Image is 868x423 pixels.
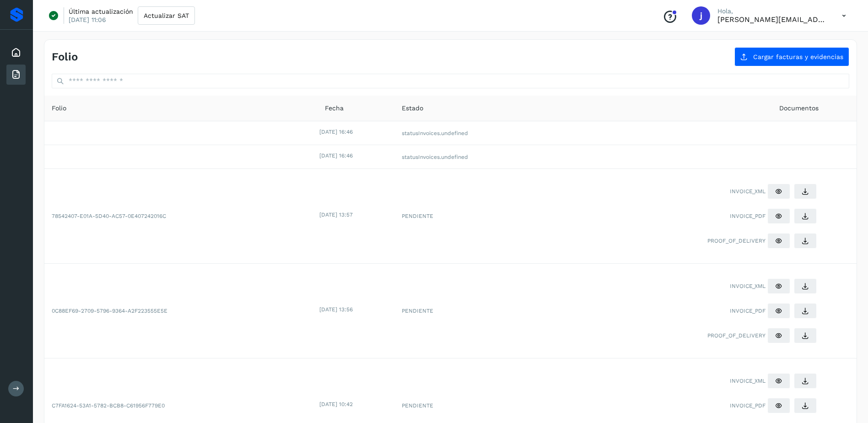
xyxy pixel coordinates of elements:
td: PENDIENTE [394,169,563,264]
div: [DATE] 13:57 [319,211,393,219]
span: INVOICE_XML [730,282,766,290]
p: [DATE] 11:06 [69,16,106,24]
td: statusInvoices.undefined [394,145,563,169]
div: [DATE] 10:42 [319,400,393,408]
span: Cargar facturas y evidencias [753,54,843,60]
span: PROOF_OF_DELIVERY [707,237,766,245]
div: [DATE] 16:46 [319,152,393,160]
span: INVOICE_XML [730,187,766,195]
h4: Folio [52,50,78,64]
div: Inicio [6,43,26,63]
span: PROOF_OF_DELIVERY [707,331,766,340]
button: Cargar facturas y evidencias [734,47,849,66]
td: PENDIENTE [394,264,563,358]
div: Facturas [6,65,26,85]
div: [DATE] 16:46 [319,128,393,136]
p: Hola, [717,7,827,15]
span: Folio [52,103,66,113]
span: INVOICE_XML [730,377,766,385]
span: Actualizar SAT [144,12,189,19]
p: Última actualización [69,7,133,16]
span: Fecha [325,103,344,113]
td: 78542407-E01A-5D40-AC57-0E407242016C [44,169,318,264]
p: juan.serna@senter.mx [717,15,827,24]
span: INVOICE_PDF [730,212,766,220]
td: statusInvoices.undefined [394,121,563,145]
span: Documentos [779,103,819,113]
div: [DATE] 13:56 [319,305,393,314]
span: Estado [402,103,423,113]
span: INVOICE_PDF [730,401,766,410]
span: INVOICE_PDF [730,307,766,315]
td: 0C88EF69-2709-5796-9364-A2F223555E5E [44,264,318,358]
button: Actualizar SAT [138,6,195,25]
